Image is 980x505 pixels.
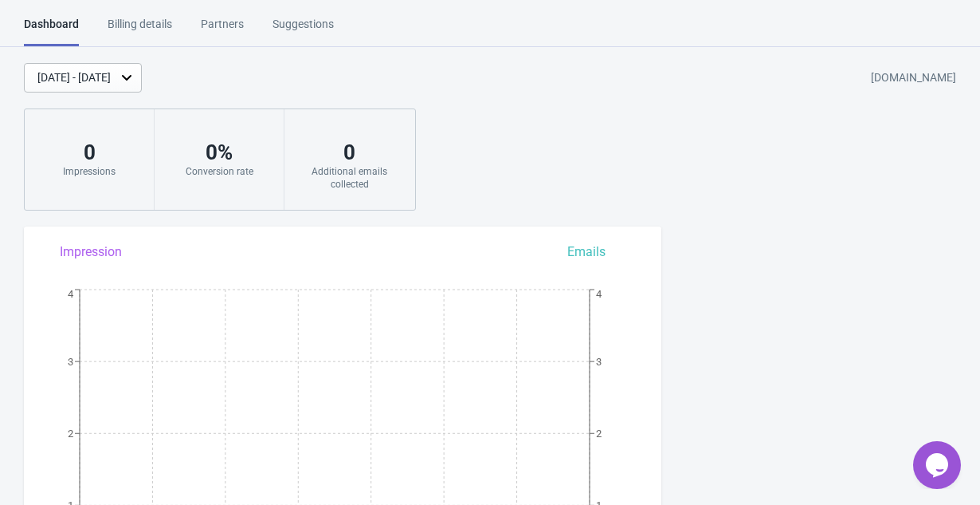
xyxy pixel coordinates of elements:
div: Partners [201,16,244,44]
tspan: 2 [596,428,602,440]
div: Conversion rate [171,165,268,178]
div: [DATE] - [DATE] [37,69,111,86]
div: Dashboard [24,16,79,46]
div: Suggestions [272,16,334,44]
tspan: 3 [68,356,73,368]
iframe: chat widget [913,441,964,489]
div: [DOMAIN_NAME] [871,64,956,93]
div: 0 [300,140,398,165]
tspan: 2 [68,428,73,440]
tspan: 4 [596,288,602,300]
tspan: 4 [68,288,74,300]
div: 0 [41,140,138,165]
div: Additional emails collected [300,165,398,191]
div: Billing details [108,16,172,44]
div: 0 % [171,140,268,165]
tspan: 3 [596,356,602,368]
div: Impressions [41,165,138,178]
